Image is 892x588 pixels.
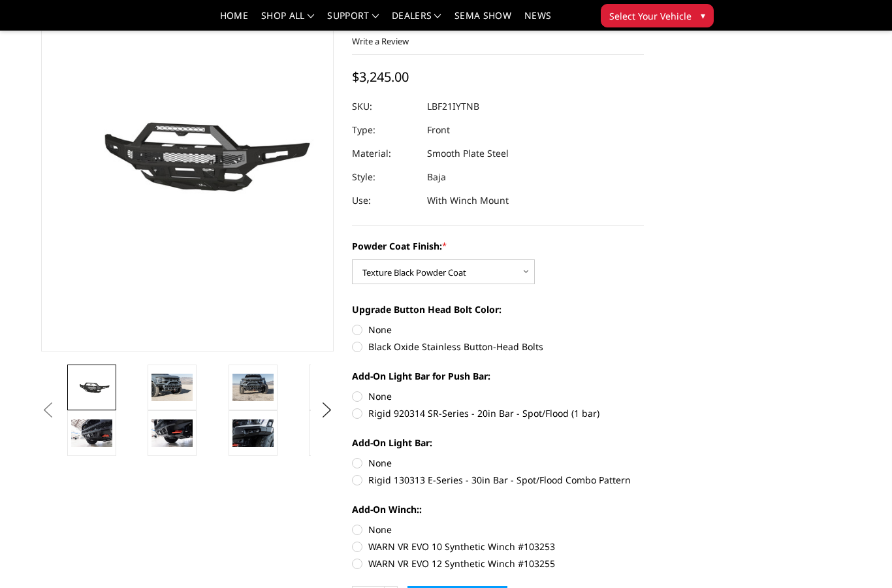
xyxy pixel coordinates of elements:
img: 2021-2025 Ford Raptor - Freedom Series - Baja Front Bumper (winch mount) [151,374,193,401]
dd: LBF21IYTNB [427,95,479,118]
label: None [352,456,645,470]
img: 2021-2025 Ford Raptor - Freedom Series - Baja Front Bumper (winch mount) [232,419,274,447]
a: Home [220,11,248,30]
label: Powder Coat Finish: [352,239,645,253]
label: Add-On Light Bar for Push Bar: [352,369,645,383]
dd: With Winch Mount [427,189,509,212]
label: Add-On Winch:: [352,502,645,516]
img: 2021-2025 Ford Raptor - Freedom Series - Baja Front Bumper (winch mount) [232,374,274,401]
dd: Baja [427,165,446,189]
a: Support [327,11,379,30]
label: WARN VR EVO 12 Synthetic Winch #103255 [352,557,645,570]
dt: Style: [352,165,417,189]
iframe: Chat Widget [827,525,892,588]
dt: SKU: [352,95,417,118]
a: shop all [261,11,314,30]
span: $3,245.00 [352,68,409,86]
span: Select Your Vehicle [609,9,692,23]
dt: Type: [352,118,417,142]
a: SEMA Show [454,11,511,30]
label: None [352,523,645,536]
img: 2021-2025 Ford Raptor - Freedom Series - Baja Front Bumper (winch mount) [151,419,193,447]
a: Dealers [392,11,441,30]
label: None [352,389,645,403]
label: Add-On Light Bar: [352,436,645,449]
label: Upgrade Button Head Bolt Color: [352,302,645,316]
a: Write a Review [352,35,409,47]
a: News [524,11,551,30]
button: Previous [38,400,57,420]
label: WARN VR EVO 10 Synthetic Winch #103253 [352,540,645,553]
dd: Smooth Plate Steel [427,142,509,165]
dd: Front [427,118,450,142]
img: 2021-2025 Ford Raptor - Freedom Series - Baja Front Bumper (winch mount) [71,378,112,397]
dt: Material: [352,142,417,165]
button: Next [317,400,336,420]
label: None [352,323,645,336]
dt: Use: [352,189,417,212]
span: ▾ [701,8,705,22]
label: Rigid 130313 E-Series - 30in Bar - Spot/Flood Combo Pattern [352,473,645,487]
label: Rigid 920314 SR-Series - 20in Bar - Spot/Flood (1 bar) [352,406,645,420]
img: 2021-2025 Ford Raptor - Freedom Series - Baja Front Bumper (winch mount) [71,419,112,447]
button: Select Your Vehicle [601,4,714,27]
label: Black Oxide Stainless Button-Head Bolts [352,340,645,353]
